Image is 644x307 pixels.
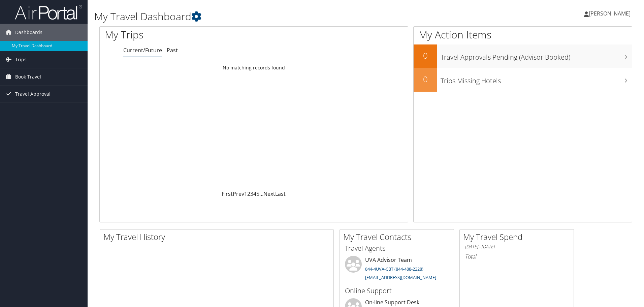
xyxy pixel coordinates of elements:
[103,231,333,243] h2: My Travel History
[365,274,436,280] a: [EMAIL_ADDRESS][DOMAIN_NAME]
[263,190,275,197] a: Next
[463,231,574,243] h2: My Travel Spend
[441,73,632,86] h3: Trips Missing Hotels
[465,244,569,250] h6: [DATE] - [DATE]
[100,62,408,74] td: No matching records found
[247,190,250,197] a: 2
[233,190,244,197] a: Prev
[345,244,449,253] h3: Travel Agents
[465,253,569,260] h6: Total
[94,9,456,24] h1: My Travel Dashboard
[414,73,437,85] h2: 0
[15,86,51,102] span: Travel Approval
[414,44,632,68] a: 0Travel Approvals Pending (Advisor Booked)
[123,47,162,54] a: Current/Future
[584,3,637,24] a: [PERSON_NAME]
[253,190,256,197] a: 4
[414,28,632,42] h1: My Action Items
[275,190,286,197] a: Last
[441,49,632,62] h3: Travel Approvals Pending (Advisor Booked)
[250,190,253,197] a: 3
[365,266,423,272] a: 844-4UVA-CBT (844-488-2228)
[222,190,233,197] a: First
[343,231,454,243] h2: My Travel Contacts
[342,256,452,283] li: UVA Advisor Team
[589,10,631,17] span: [PERSON_NAME]
[259,190,263,197] span: …
[105,28,275,42] h1: My Trips
[414,68,632,92] a: 0Trips Missing Hotels
[244,190,247,197] a: 1
[15,24,42,41] span: Dashboards
[256,190,259,197] a: 5
[345,286,449,296] h3: Online Support
[414,50,437,61] h2: 0
[15,68,41,85] span: Book Travel
[15,4,82,20] img: airportal-logo.png
[15,51,27,68] span: Trips
[167,47,178,54] a: Past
